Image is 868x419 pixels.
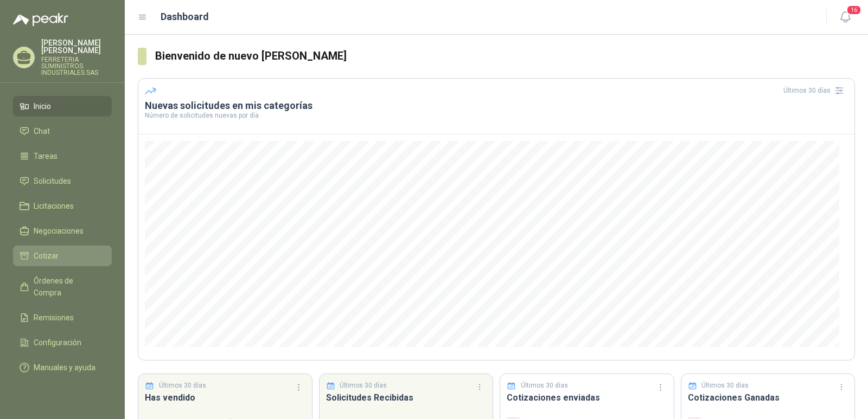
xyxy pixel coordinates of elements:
img: Logo peakr [13,13,68,26]
a: Tareas [13,146,112,166]
h3: Has vendido [145,391,305,404]
p: FERRETERIA SUMINISTROS INDUSTRIALES SAS [41,56,112,76]
span: Configuración [34,337,81,349]
span: Remisiones [34,312,74,324]
h3: Solicitudes Recibidas [326,391,487,404]
a: Chat [13,121,112,141]
h1: Dashboard [161,9,209,24]
a: Negociaciones [13,221,112,241]
a: Órdenes de Compra [13,270,112,303]
span: Órdenes de Compra [34,275,101,299]
span: Cotizar [34,250,59,262]
h3: Cotizaciones enviadas [507,391,667,404]
p: Últimos 30 días [701,381,749,391]
span: Licitaciones [34,200,74,212]
span: 16 [846,5,861,15]
div: Últimos 30 días [783,82,848,99]
a: Manuales y ayuda [13,357,112,378]
a: Licitaciones [13,196,112,216]
span: Chat [34,125,50,137]
h3: Cotizaciones Ganadas [688,391,848,404]
h3: Nuevas solicitudes en mis categorías [145,99,848,112]
button: 16 [835,8,855,27]
p: [PERSON_NAME] [PERSON_NAME] [41,39,112,54]
h3: Bienvenido de nuevo [PERSON_NAME] [155,48,855,65]
a: Configuración [13,332,112,353]
a: Remisiones [13,307,112,328]
span: Negociaciones [34,225,84,237]
p: Número de solicitudes nuevas por día [145,112,848,119]
span: Solicitudes [34,175,71,187]
p: Últimos 30 días [159,381,206,391]
a: Inicio [13,96,112,117]
a: Solicitudes [13,171,112,191]
p: Últimos 30 días [340,381,387,391]
span: Tareas [34,150,58,162]
span: Inicio [34,100,51,112]
p: Últimos 30 días [521,381,568,391]
span: Manuales y ayuda [34,362,95,373]
a: Cotizar [13,246,112,266]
